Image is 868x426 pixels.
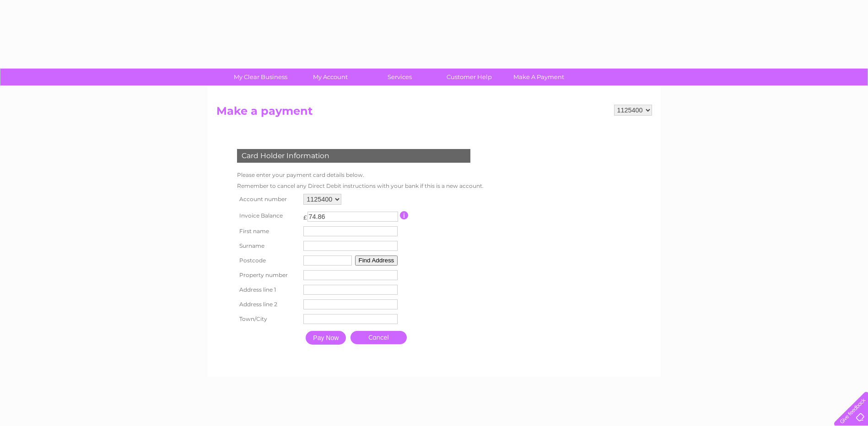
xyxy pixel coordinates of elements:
[235,224,302,239] th: First name
[235,239,302,253] th: Surname
[235,253,302,268] th: Postcode
[223,69,298,85] a: My Clear Business
[235,268,302,282] th: Property number
[235,192,302,207] th: Account number
[235,170,486,181] td: Please enter your payment card details below.
[216,105,652,122] h2: Make a payment
[235,297,302,312] th: Address line 2
[362,69,437,85] a: Services
[431,69,507,85] a: Customer Help
[350,331,407,344] a: Cancel
[306,331,346,345] input: Pay Now
[400,211,409,219] input: Information
[235,312,302,326] th: Town/City
[235,282,302,297] th: Address line 1
[303,209,307,221] td: £
[501,69,577,85] a: Make A Payment
[292,69,368,85] a: My Account
[355,256,398,266] button: Find Address
[237,149,470,163] div: Card Holder Information
[235,181,486,192] td: Remember to cancel any Direct Debit instructions with your bank if this is a new account.
[235,207,302,224] th: Invoice Balance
